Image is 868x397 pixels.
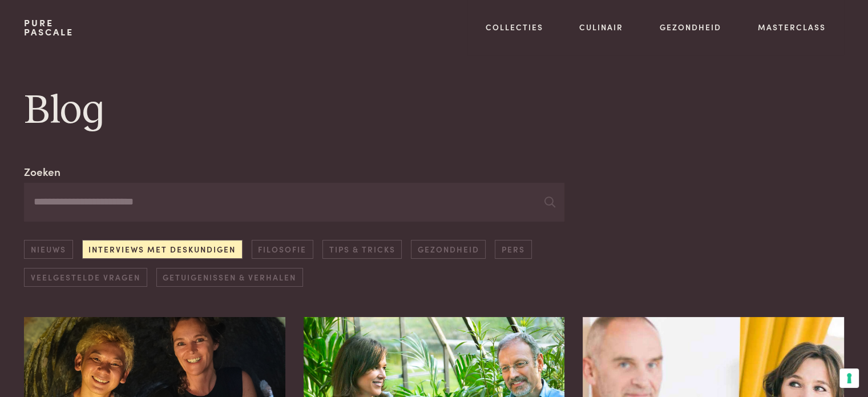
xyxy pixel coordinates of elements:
[660,21,721,33] a: Gezondheid
[486,21,543,33] a: Collecties
[24,240,72,259] a: Nieuws
[322,240,402,259] a: Tips & Tricks
[24,163,60,180] label: Zoeken
[579,21,623,33] a: Culinair
[252,240,313,259] a: Filosofie
[24,18,74,37] a: PurePascale
[24,268,147,287] a: Veelgestelde vragen
[758,21,826,33] a: Masterclass
[411,240,486,259] a: Gezondheid
[24,85,843,137] h1: Blog
[82,240,243,259] a: Interviews met deskundigen
[156,268,303,287] a: Getuigenissen & Verhalen
[495,240,531,259] a: Pers
[839,368,859,388] button: Uw voorkeuren voor toestemming voor trackingtechnologieën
